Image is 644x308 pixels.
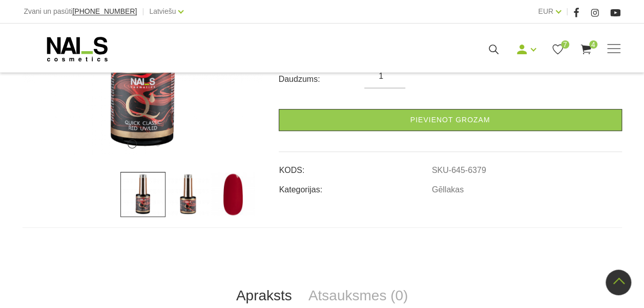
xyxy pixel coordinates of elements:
[128,139,137,148] button: 1 of 3
[589,40,597,49] span: 4
[279,157,431,177] td: KODS:
[72,8,137,15] a: [PHONE_NUMBER]
[165,172,211,217] img: ...
[149,5,176,17] a: Latviešu
[24,5,137,18] div: Zvani un pasūti
[432,166,486,175] a: SKU-645-6379
[155,141,160,146] button: 3 of 3
[538,5,553,17] a: EUR
[561,40,569,49] span: 7
[432,185,464,194] a: Gēllakas
[211,172,256,217] img: ...
[279,109,622,131] a: Pievienot grozam
[566,5,568,18] span: |
[551,43,564,56] a: 7
[579,43,592,56] a: 4
[72,7,137,15] span: [PHONE_NUMBER]
[142,5,144,18] span: |
[279,177,431,196] td: Kategorijas:
[142,141,148,146] button: 2 of 3
[120,172,165,217] img: ...
[279,71,365,87] div: Daudzums:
